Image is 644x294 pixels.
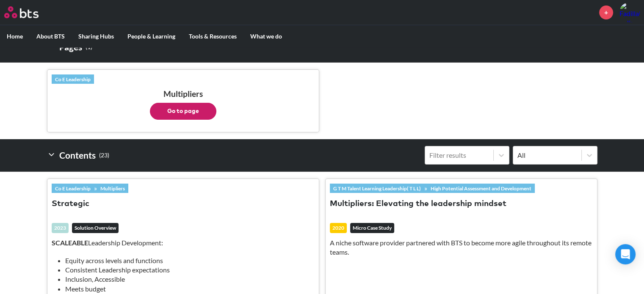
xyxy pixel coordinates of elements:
small: ( 23 ) [99,150,109,161]
a: Profile [619,2,640,22]
label: Tools & Resources [182,25,243,47]
strong: SCALEABLE [52,239,88,247]
button: Go to page [150,103,216,120]
a: Go home [4,6,54,18]
label: What we do [243,25,289,47]
div: Open Intercom Messenger [615,244,636,264]
li: Inclusion, Accessible [65,275,308,284]
button: Strategic [52,198,89,210]
img: BTS Logo [4,6,39,18]
li: Consistent Leadership expectations [65,265,308,275]
a: + [599,5,613,19]
a: Co E Leadership [52,184,94,193]
div: Filter results [429,151,489,160]
div: » [52,184,128,193]
button: Multipliers: Elevating the leadership mindset [330,198,506,210]
a: G T M Talent Learning Leadership( T L L) [330,184,424,193]
a: Co E Leadership [52,74,94,84]
li: Equity across levels and functions [65,256,308,265]
label: People & Learning [121,25,182,47]
em: Micro Case Study [350,223,394,233]
li: Meets budget [65,284,308,294]
label: About BTS [30,25,72,47]
div: All [517,151,577,160]
a: Multipliers [97,184,128,193]
p: Leadership Development: [52,238,315,247]
a: High Potential Assessment and Development [427,184,535,193]
div: 2023 [52,223,69,233]
div: » [330,184,535,193]
label: Sharing Hubs [72,25,121,47]
div: 2020 [330,223,347,233]
img: Fadillah Yuliasari [619,2,640,22]
em: Solution Overview [72,223,119,233]
h2: Contents [47,146,109,165]
p: A niche software provider partnered with BTS to become more agile throughout its remote teams. [330,238,593,257]
h3: Multipliers [52,89,315,120]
